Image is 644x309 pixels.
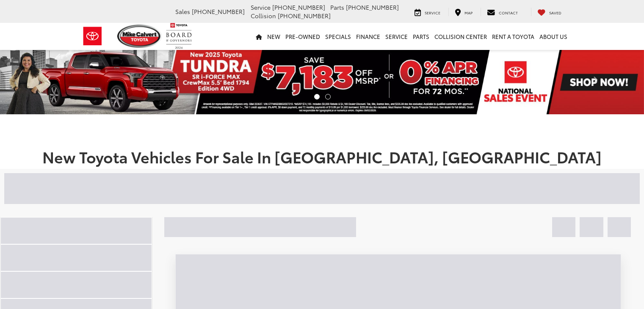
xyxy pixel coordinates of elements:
a: Home [253,23,265,50]
a: Service [408,8,447,16]
span: Service [425,10,440,15]
span: [PHONE_NUMBER] [192,7,245,16]
a: My Saved Vehicles [531,8,568,16]
a: About Us [537,23,570,50]
span: Map [464,10,473,15]
span: [PHONE_NUMBER] [272,3,325,11]
a: Parts [410,23,432,50]
span: Parts [330,3,344,11]
a: Map [448,8,479,16]
a: Rent a Toyota [489,23,537,50]
a: Collision Center [432,23,489,50]
a: Service [383,23,410,50]
span: Service [251,3,271,11]
span: Sales [175,7,190,16]
span: Contact [499,10,518,15]
a: Contact [481,8,524,16]
span: Saved [549,10,561,15]
a: Specials [323,23,354,50]
a: Pre-Owned [283,23,323,50]
span: [PHONE_NUMBER] [278,11,331,20]
a: Finance [354,23,383,50]
a: New [265,23,283,50]
img: Mike Calvert Toyota [117,25,162,48]
img: Toyota [77,22,108,50]
span: Collision [251,11,276,20]
span: [PHONE_NUMBER] [346,3,399,11]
